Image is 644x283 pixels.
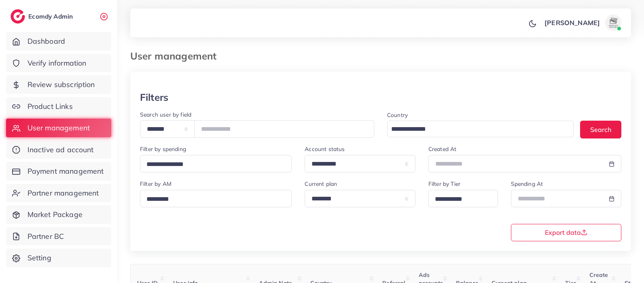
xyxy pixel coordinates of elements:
a: Dashboard [6,32,111,51]
a: logoEcomdy Admin [11,9,75,23]
a: Partner management [6,184,111,202]
div: Search for option [387,121,574,137]
button: Search [580,121,621,138]
div: Search for option [140,190,292,207]
div: Search for option [140,155,292,172]
input: Search for option [432,193,487,206]
label: Spending At [511,180,543,188]
input: Search for option [144,158,281,171]
span: Review subscription [28,79,95,90]
a: [PERSON_NAME]avatar [540,15,625,31]
span: Payment management [28,166,104,177]
span: Dashboard [28,36,65,47]
label: Account status [305,145,345,153]
a: Payment management [6,162,111,181]
label: Country [387,111,408,119]
span: Partner management [28,188,99,198]
a: Verify information [6,54,111,72]
span: User management [28,123,90,133]
h2: Ecomdy Admin [28,13,75,20]
a: Product Links [6,97,111,116]
label: Search user by field [140,111,191,119]
label: Filter by Tier [428,180,460,188]
label: Created At [428,145,457,153]
input: Search for option [144,193,281,206]
img: avatar [605,15,621,31]
a: Market Package [6,205,111,224]
p: [PERSON_NAME] [544,18,600,28]
button: Export data [511,224,622,241]
span: Inactive ad account [28,145,94,155]
div: Search for option [428,190,498,207]
span: Setting [28,253,51,263]
span: Partner BC [28,231,64,242]
a: Setting [6,249,111,267]
a: Review subscription [6,75,111,94]
label: Filter by AM [140,180,172,188]
span: Market Package [28,209,83,220]
label: Filter by spending [140,145,186,153]
span: Export data [545,229,587,236]
a: Partner BC [6,227,111,246]
h3: Filters [140,91,168,103]
img: logo [11,9,25,23]
label: Current plan [305,180,337,188]
h3: User management [130,50,223,62]
span: Verify information [28,58,87,68]
span: Product Links [28,101,73,112]
input: Search for option [388,123,563,136]
a: User management [6,119,111,137]
a: Inactive ad account [6,140,111,159]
